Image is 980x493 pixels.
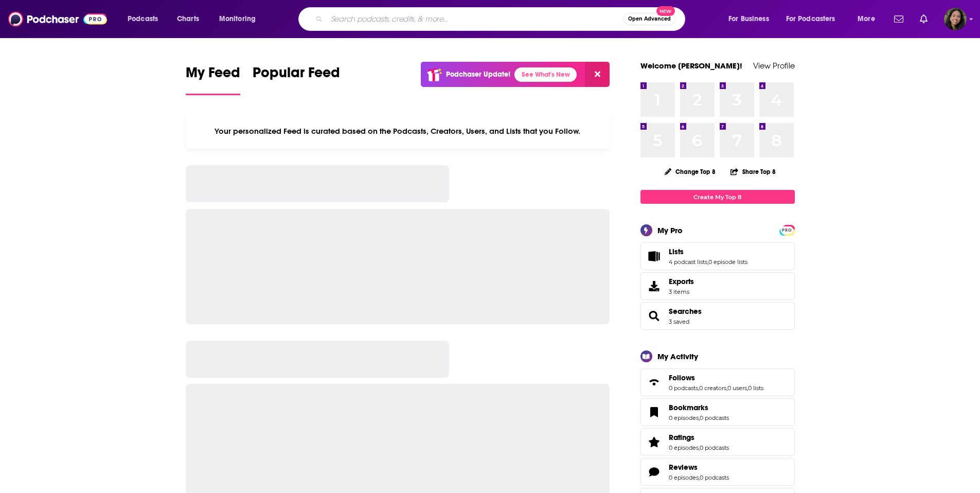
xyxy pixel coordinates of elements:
[944,8,967,30] span: Logged in as BroadleafBooks2
[669,403,729,412] a: Bookmarks
[177,12,199,26] span: Charts
[669,307,702,316] a: Searches
[219,12,256,26] span: Monitoring
[727,384,747,392] a: 0 users
[446,70,510,79] p: Podchaser Update!
[628,16,671,22] span: Open Advanced
[640,302,795,330] span: Searches
[699,444,700,451] span: ,
[640,398,795,426] span: Bookmarks
[700,444,729,451] a: 0 podcasts
[514,67,577,82] a: See What's New
[644,435,665,449] a: Ratings
[669,463,698,472] span: Reviews
[640,368,795,396] span: Follows
[186,64,240,87] span: My Feed
[8,9,107,29] img: Podchaser - Follow, Share and Rate Podcasts
[669,373,695,382] span: Follows
[623,13,675,25] button: Open AdvancedNew
[944,8,967,30] button: Show profile menu
[786,12,835,26] span: For Podcasters
[669,277,694,286] span: Exports
[748,384,763,392] a: 0 lists
[170,11,205,27] a: Charts
[781,226,793,234] span: PRO
[308,7,695,31] div: Search podcasts, credits, & more...
[640,272,795,300] a: Exports
[669,258,707,266] a: 4 podcast lists
[658,165,722,178] button: Change Top 8
[944,8,967,30] img: User Profile
[640,242,795,270] span: Lists
[669,288,694,295] span: 3 items
[640,190,795,204] a: Create My Top 8
[212,11,269,27] button: open menu
[656,6,675,16] span: New
[669,247,684,256] span: Lists
[730,162,776,182] button: Share Top 8
[644,309,665,323] a: Searches
[753,61,795,71] a: View Profile
[726,384,727,392] span: ,
[728,12,769,26] span: For Business
[669,444,699,451] a: 0 episodes
[779,11,850,27] button: open menu
[644,465,665,479] a: Reviews
[253,64,340,95] a: Popular Feed
[186,114,610,149] div: Your personalized Feed is curated based on the Podcasts, Creators, Users, and Lists that you Follow.
[657,225,683,235] div: My Pro
[669,403,708,412] span: Bookmarks
[644,375,665,390] a: Follows
[669,318,689,325] a: 3 saved
[858,12,875,26] span: More
[721,11,782,27] button: open menu
[644,405,665,419] a: Bookmarks
[327,11,623,27] input: Search podcasts, credits, & more...
[669,373,763,382] a: Follows
[698,384,699,392] span: ,
[708,258,747,266] a: 0 episode lists
[699,474,700,481] span: ,
[669,433,729,442] a: Ratings
[640,428,795,456] span: Ratings
[669,384,698,392] a: 0 podcasts
[669,414,699,421] a: 0 episodes
[128,12,158,26] span: Podcasts
[644,249,665,263] a: Lists
[699,414,700,421] span: ,
[669,463,729,472] a: Reviews
[120,11,171,27] button: open menu
[699,384,726,392] a: 0 creators
[700,474,729,481] a: 0 podcasts
[640,458,795,486] span: Reviews
[890,10,907,28] a: Show notifications dropdown
[916,10,932,28] a: Show notifications dropdown
[253,64,340,87] span: Popular Feed
[669,247,747,256] a: Lists
[850,11,888,27] button: open menu
[707,258,708,266] span: ,
[657,351,698,361] div: My Activity
[669,433,694,442] span: Ratings
[781,226,793,234] a: PRO
[747,384,748,392] span: ,
[700,414,729,421] a: 0 podcasts
[186,64,240,95] a: My Feed
[644,279,665,293] span: Exports
[640,61,742,71] a: Welcome [PERSON_NAME]!
[669,474,699,481] a: 0 episodes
